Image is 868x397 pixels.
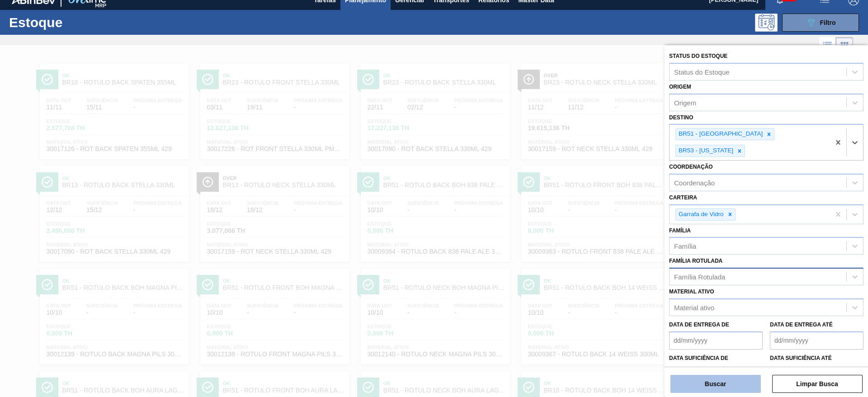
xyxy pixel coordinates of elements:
div: Família [674,242,696,250]
div: Material ativo [674,304,714,312]
label: Coordenação [669,164,713,170]
label: Data suficiência de [669,355,728,361]
input: dd/mm/yyyy [770,365,863,383]
button: Filtro [782,14,859,32]
span: Filtro [820,19,836,26]
h1: Estoque [9,17,144,28]
div: Coordenação [674,179,715,186]
div: Visão em Lista [819,37,836,54]
div: Garrafa de Vidro [676,209,725,220]
label: Origem [669,84,691,90]
div: BR51 - [GEOGRAPHIC_DATA] [676,128,764,140]
div: Origem [674,99,696,106]
label: Data suficiência até [770,355,832,361]
div: BR53 - [US_STATE] [676,145,735,156]
label: Carteira [669,194,697,201]
label: Material ativo [669,288,714,295]
input: dd/mm/yyyy [669,331,763,350]
label: Família Rotulada [669,258,722,264]
label: Data de Entrega de [669,321,729,328]
label: Família [669,227,691,234]
input: dd/mm/yyyy [770,331,863,350]
div: Pogramando: nenhum usuário selecionado [755,14,778,32]
div: Família Rotulada [674,273,725,281]
label: Status do Estoque [669,53,727,59]
div: Status do Estoque [674,68,730,76]
label: Data de Entrega até [770,321,833,328]
input: dd/mm/yyyy [669,365,763,383]
label: Destino [669,114,693,121]
div: Visão em Cards [836,37,853,54]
